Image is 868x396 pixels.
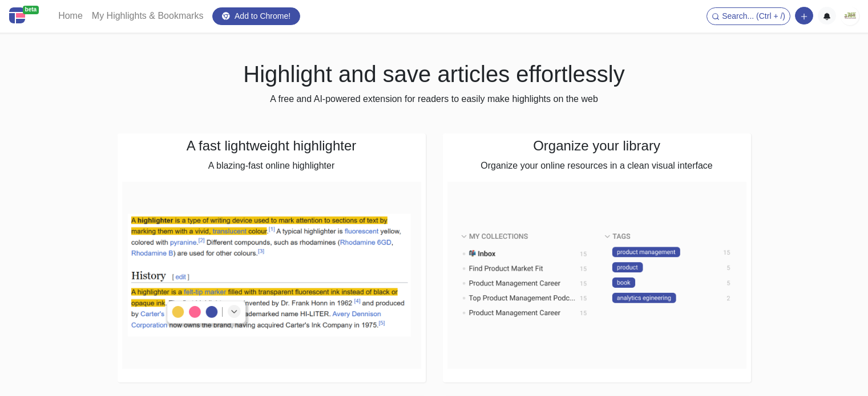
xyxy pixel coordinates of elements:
span: Search... (Ctrl + /) [722,11,785,21]
h4: A fast lightweight highlighter [122,138,421,154]
img: A fast lightweight highlighter [122,182,421,369]
a: Home [54,5,87,27]
h4: Organize your library [447,138,746,154]
button: Search... (Ctrl + /) [706,7,790,25]
p: Organize your online resources in a clean visual interface [447,159,746,173]
a: beta [9,5,45,28]
img: Centroly [9,7,25,23]
a: My Highlights & Bookmarks [87,5,208,27]
span: beta [23,6,39,14]
p: A free and AI-powered extension for readers to easily make highlights on the web [118,92,751,106]
img: totaste [841,7,859,25]
img: Organize your library [447,182,746,369]
a: Add to Chrome! [212,7,300,25]
h1: Highlight and save articles effortlessly [118,60,751,88]
p: A blazing-fast online highlighter [122,159,421,173]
